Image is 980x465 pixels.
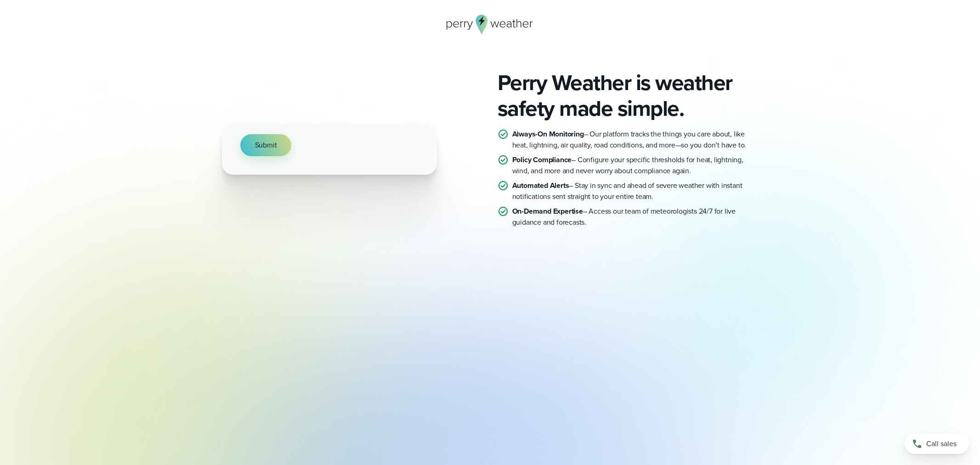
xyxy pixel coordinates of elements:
[512,154,572,165] strong: Policy Compliance
[512,206,583,216] strong: On-Demand Expertise
[512,180,569,191] strong: Automated Alerts
[926,438,957,449] span: Call sales
[905,434,969,454] a: Call sales
[512,206,759,228] p: – Access our team of meteorologists 24/7 for live guidance and forecasts.
[498,70,759,121] h2: Perry Weather is weather safety made simple.
[512,129,584,139] strong: Always-On Monitoring
[255,140,277,151] span: Submit
[512,129,759,151] p: – Our platform tracks the things you care about, like heat, lightning, air quality, road conditio...
[512,180,759,202] p: – Stay in sync and ahead of severe weather with instant notifications sent straight to your entir...
[512,154,759,176] p: – Configure your specific thresholds for heat, lightning, wind, and more and never worry about co...
[240,134,292,156] button: Submit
